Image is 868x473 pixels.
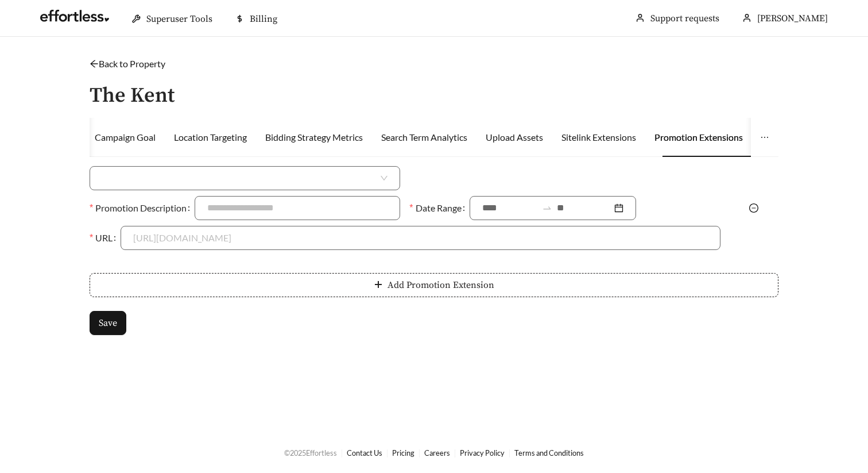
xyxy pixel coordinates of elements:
label: URL [90,226,121,250]
a: Terms and Conditions [514,448,584,457]
span: Superuser Tools [146,13,212,25]
label: Promotion Description [90,196,195,220]
a: Privacy Policy [460,448,505,457]
a: Careers [424,448,450,457]
span: [PERSON_NAME] [757,13,828,24]
button: plusAdd Promotion Extension [90,273,778,297]
input: URL [133,226,707,249]
div: Location Targeting [174,130,247,144]
div: Sitelink Extensions [561,130,636,144]
a: arrow-leftBack to Property [90,58,165,69]
span: to [542,203,552,213]
span: Billing [250,13,277,25]
div: Campaign Goal [95,130,156,144]
span: Save [99,316,117,330]
span: swap-right [542,203,552,213]
div: Bidding Strategy Metrics [265,130,363,144]
a: Pricing [392,448,414,457]
h3: The Kent [90,84,175,107]
span: arrow-left [90,59,99,68]
span: ellipsis [760,133,769,142]
label: Date Range [409,196,469,220]
button: ellipsis [751,118,778,157]
div: Search Term Analytics [381,130,467,144]
span: plus [374,280,383,291]
div: Promotion Extensions [654,130,743,144]
span: minus-circle [749,203,758,213]
a: Support requests [650,13,719,24]
div: Upload Assets [486,130,543,144]
span: © 2025 Effortless [284,448,337,457]
button: Save [90,311,126,335]
input: Promotion Description [195,196,400,220]
span: Add Promotion Extension [387,278,494,292]
a: Contact Us [347,448,382,457]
